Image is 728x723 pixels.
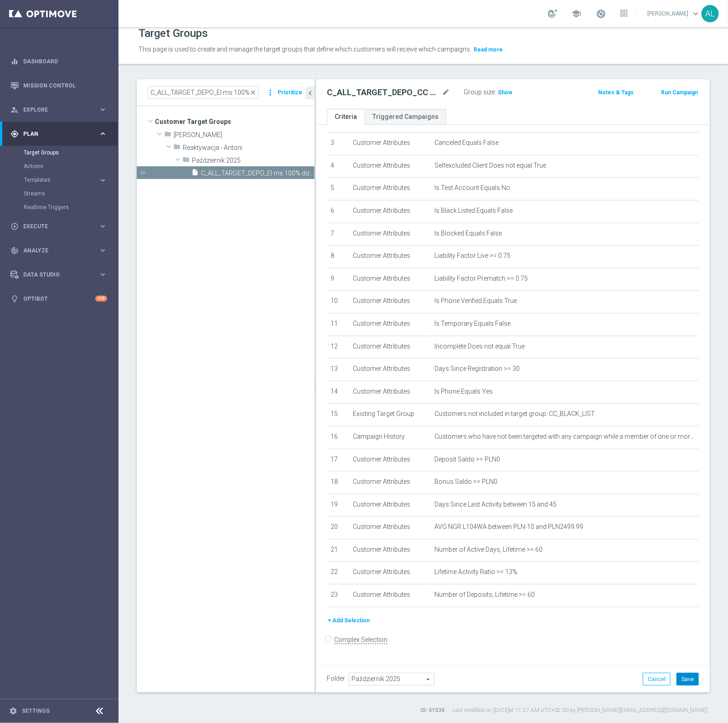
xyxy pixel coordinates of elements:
[24,204,95,211] a: Realtime Triggers
[349,155,431,178] td: Customer Attributes
[139,27,208,40] h1: Target Groups
[249,89,257,96] span: close
[327,494,349,517] td: 19
[349,246,431,268] td: Customer Attributes
[442,87,450,98] i: mode_edit
[10,246,19,255] i: track_changes
[434,501,557,508] span: Days Since Last Activity between 15 and 45
[464,88,495,96] label: Group size
[10,222,19,231] i: play_circle_outline
[10,82,108,89] button: Mission Control
[434,388,493,395] span: Is Phone Equals Yes
[349,178,431,200] td: Customer Attributes
[23,287,95,311] a: Optibot
[349,359,431,381] td: Customer Attributes
[327,313,349,336] td: 11
[327,223,349,246] td: 7
[98,105,107,114] i: keyboard_arrow_right
[306,89,315,97] i: chevron_left
[276,87,304,99] button: Prioritize
[473,45,504,55] button: Read more
[434,252,511,260] span: Liability Factor Live >= 0.75
[10,106,98,114] div: Explore
[10,271,108,278] button: Data Studio keyboard_arrow_right
[349,585,431,607] td: Customer Attributes
[10,106,108,113] button: person_search Explore keyboard_arrow_right
[349,426,431,449] td: Campaign History
[349,562,431,585] td: Customer Attributes
[266,86,275,99] i: more_vert
[173,143,181,154] i: folder
[10,130,108,138] div: gps_fixed Plan keyboard_arrow_right
[182,156,190,166] i: folder
[434,365,520,373] span: Days Since Registration >= 30
[676,673,699,686] button: Save
[9,707,17,715] i: settings
[349,336,431,359] td: Customer Attributes
[10,247,108,254] button: track_changes Analyze keyboard_arrow_right
[24,190,95,197] a: Streams
[702,5,719,22] div: AL
[434,478,497,486] span: Bonus Saldo >= PLN0
[327,291,349,313] td: 10
[434,230,502,237] span: Is Blocked Equals False
[10,271,98,279] div: Data Studio
[164,130,171,141] i: folder
[10,295,108,303] button: lightbulb Optibot +10
[24,176,108,184] div: Templates keyboard_arrow_right
[434,410,595,418] span: Customers not included in target group: CC_BLACK_LIST
[95,296,107,302] div: +10
[327,615,371,626] button: + Add Selection
[10,58,108,65] div: equalizer Dashboard
[646,7,702,21] a: [PERSON_NAME]keyboard_arrow_down
[349,268,431,291] td: Customer Attributes
[349,223,431,246] td: Customer Attributes
[24,163,95,170] a: Actions
[24,173,118,187] div: Templates
[349,449,431,472] td: Customer Attributes
[495,88,496,96] label: :
[23,49,107,73] a: Dashboard
[10,130,98,138] div: Plan
[98,270,107,279] i: keyboard_arrow_right
[420,707,444,714] label: ID: 41539
[349,404,431,426] td: Existing Target Group
[327,539,349,562] td: 21
[434,297,517,305] span: Is Phone Verified Equals True
[327,87,440,98] h2: C_ALL_TARGET_DEPO_CC El ms 100% do 300 PLN_091025
[23,107,98,113] span: Explore
[24,146,118,159] div: Target Groups
[23,272,98,277] span: Data Studio
[201,169,315,177] span: C_ALL_TARGET_DEPO_El ms 100% do 300 PLN_091025
[327,178,349,200] td: 5
[10,223,108,230] button: play_circle_outline Execute keyboard_arrow_right
[191,169,199,179] i: insert_drive_file
[139,46,471,53] span: This page is used to create and manage the target groups that define which customers will receive...
[434,320,511,328] span: Is Temporary Equals False
[327,268,349,291] td: 9
[434,139,499,147] span: Canceled Equals False
[327,359,349,381] td: 13
[23,73,107,97] a: Mission Control
[192,157,315,164] span: Pa&#x17A;dziernik 2025
[327,585,349,607] td: 23
[98,246,107,255] i: keyboard_arrow_right
[327,381,349,404] td: 14
[10,287,107,311] div: Optibot
[349,539,431,562] td: Customer Attributes
[10,49,107,73] div: Dashboard
[327,155,349,178] td: 4
[22,708,50,714] a: Settings
[434,523,583,531] span: AVG NGR L104WA between PLN-10 and PLN2499.99
[98,176,107,185] i: keyboard_arrow_right
[498,89,512,96] span: Show
[434,275,528,282] span: Liability Factor Prematch >= 0.75
[23,131,98,137] span: Plan
[434,456,500,463] span: Deposit Saldo >= PLN0
[434,591,535,599] span: Number of Deposits, Lifetime >= 60
[327,404,349,426] td: 15
[24,177,98,183] div: Templates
